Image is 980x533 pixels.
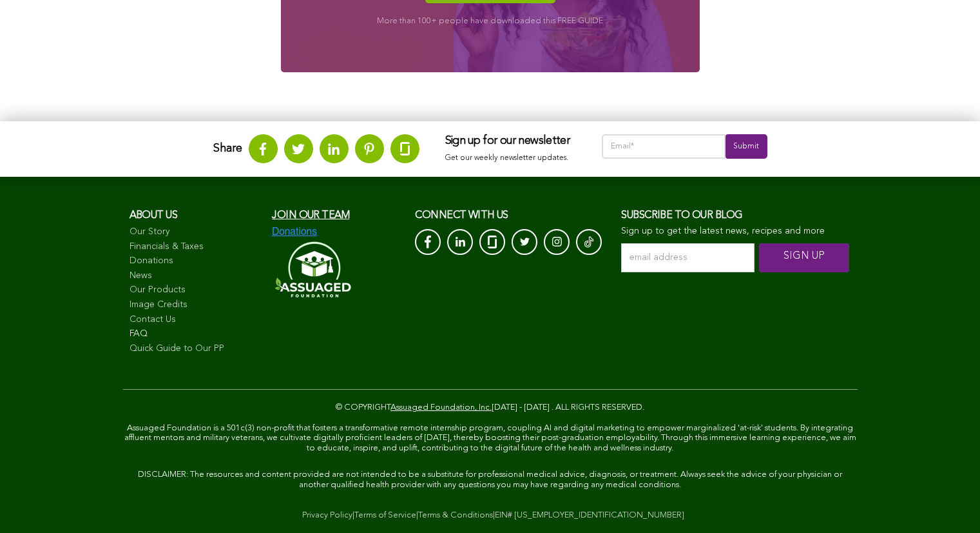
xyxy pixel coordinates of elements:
[916,471,980,533] iframe: Chat Widget
[130,270,260,283] a: News
[130,314,260,327] a: Contact Us
[602,134,726,159] input: Email*
[272,237,352,301] img: Assuaged-Foundation-Logo-White
[307,16,674,27] p: More than 100+ people have downloaded this FREE GUIDE
[130,255,260,268] a: Donations
[400,142,410,156] img: glassdoor.svg
[621,209,850,223] h3: Subscribe to our blog
[302,511,352,519] a: Privacy Policy
[123,509,858,522] div: | | |
[621,243,754,272] input: email address
[390,403,492,412] a: Assuaged Foundation, Inc.
[418,511,493,519] a: Terms & Conditions
[621,226,850,237] p: Sign up to get the latest news, recipes and more
[130,284,260,297] a: Our Products
[138,470,842,489] span: DISCLAIMER: The resources and content provided are not intended to be a substitute for profession...
[445,152,576,166] p: Get our weekly newsletter updates.
[488,236,497,248] img: glassdoor_White
[130,226,260,239] a: Our Story
[272,226,317,237] img: Donations
[130,241,260,254] a: Financials & Taxes
[415,210,508,221] span: CONNECT with us
[272,210,349,221] a: Join our team
[495,511,684,519] a: EIN# [US_EMPLOYER_IDENTIFICATION_NUMBER]
[336,403,644,412] span: © COPYRIGHT [DATE] - [DATE] . ALL RIGHTS RESERVED.
[725,134,767,159] input: Submit
[130,343,260,356] a: Quick Guide to Our PP
[584,236,593,248] img: Tik-Tok-Icon
[445,134,576,148] h3: Sign up for our newsletter
[354,511,416,519] a: Terms of Service
[124,424,856,452] span: Assuaged Foundation is a 501c(3) non-profit that fosters a transformative remote internship progr...
[759,243,849,272] input: SIGN UP
[130,210,178,221] span: About us
[213,143,242,154] strong: Share
[130,328,260,341] a: FAQ
[130,299,260,312] a: Image Credits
